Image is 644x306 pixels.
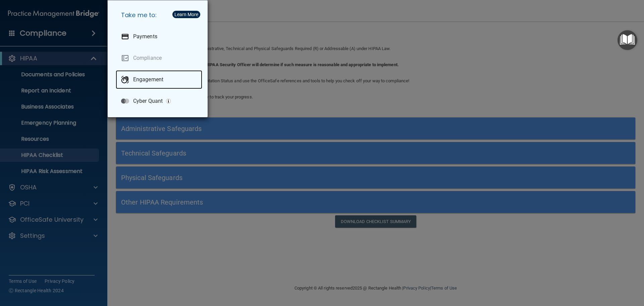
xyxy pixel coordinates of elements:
a: Compliance [116,49,202,68]
p: Payments [133,33,157,40]
a: Engagement [116,70,202,89]
button: Open Resource Center [618,30,637,50]
p: Engagement [133,76,163,83]
button: Learn More [172,11,200,18]
h5: Take me to: [116,6,202,25]
a: Payments [116,27,202,46]
a: Cyber Quant [116,92,202,111]
p: Cyber Quant [133,98,163,104]
iframe: Drift Widget Chat Controller [528,258,636,285]
div: Learn More [174,12,198,17]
